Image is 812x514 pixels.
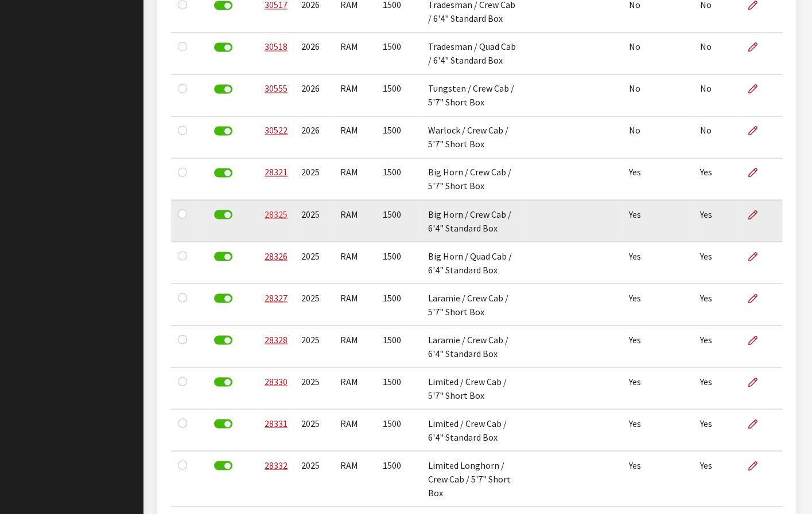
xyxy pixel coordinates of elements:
[693,74,741,116] td: No
[421,409,525,451] td: Limited / Crew Cab / 6'4" Standard Box
[622,367,693,409] td: Yes
[421,451,525,507] td: Limited Longhorn / Crew Cab / 5'7" Short Box
[294,242,333,284] td: 2025
[214,210,232,219] label: Deactivate Application
[265,417,287,429] a: 28331
[376,158,421,200] td: 1500
[265,250,287,261] a: 28326
[693,200,741,242] td: Yes
[421,74,525,116] td: Tungsten / Crew Cab / 5'7" Short Box
[214,377,232,386] label: Deactivate Application
[214,1,232,10] label: Deactivate Application
[622,242,693,284] td: Yes
[214,42,232,52] label: Deactivate Application
[693,367,741,409] td: Yes
[748,116,767,145] a: Edit Application
[622,33,693,74] td: No
[333,367,376,409] td: RAM
[265,375,287,387] a: 28330
[693,325,741,367] td: Yes
[376,325,421,367] td: 1500
[421,158,525,200] td: Big Horn / Crew Cab / 5'7" Short Box
[748,33,767,61] a: Edit Application
[748,325,767,354] a: Edit Application
[622,74,693,116] td: No
[333,284,376,325] td: RAM
[693,116,741,158] td: No
[214,168,232,177] label: Deactivate Application
[421,284,525,325] td: Laramie / Crew Cab / 5'7" Short Box
[421,200,525,242] td: Big Horn / Crew Cab / 6'4" Standard Box
[421,116,525,158] td: Warlock / Crew Cab / 5'7" Short Box
[214,419,232,428] label: Deactivate Application
[333,116,376,158] td: RAM
[748,367,767,396] a: Edit Application
[748,284,767,312] a: Edit Application
[294,451,333,507] td: 2025
[333,451,376,507] td: RAM
[622,284,693,325] td: Yes
[333,74,376,116] td: RAM
[265,333,287,345] a: 28328
[376,284,421,325] td: 1500
[214,84,232,93] label: Deactivate Application
[622,409,693,451] td: Yes
[265,292,287,303] a: 28327
[265,41,287,52] a: 30518
[748,451,767,480] a: Edit Application
[333,33,376,74] td: RAM
[748,158,767,187] a: Edit Application
[693,158,741,200] td: Yes
[693,409,741,451] td: Yes
[376,367,421,409] td: 1500
[421,242,525,284] td: Big Horn / Quad Cab / 6'4" Standard Box
[376,33,421,74] td: 1500
[748,409,767,438] a: Edit Application
[294,74,333,116] td: 2026
[376,116,421,158] td: 1500
[622,200,693,242] td: Yes
[748,242,767,270] a: Edit Application
[333,409,376,451] td: RAM
[376,451,421,507] td: 1500
[294,200,333,242] td: 2025
[376,242,421,284] td: 1500
[294,325,333,367] td: 2025
[214,126,232,135] label: Deactivate Application
[265,83,287,94] a: 30555
[693,451,741,507] td: Yes
[214,335,232,344] label: Deactivate Application
[748,200,767,229] a: Edit Application
[265,208,287,219] a: 28325
[693,33,741,74] td: No
[333,158,376,200] td: RAM
[294,33,333,74] td: 2026
[214,293,232,303] label: Deactivate Application
[421,325,525,367] td: Laramie / Crew Cab / 6'4" Standard Box
[294,409,333,451] td: 2025
[622,451,693,507] td: Yes
[622,158,693,200] td: Yes
[376,74,421,116] td: 1500
[265,124,287,136] a: 30522
[265,166,287,178] a: 28321
[421,33,525,74] td: Tradesman / Quad Cab / 6'4" Standard Box
[748,74,767,103] a: Edit Application
[214,252,232,261] label: Deactivate Application
[294,367,333,409] td: 2025
[421,367,525,409] td: Limited / Crew Cab / 5'7" Short Box
[294,158,333,200] td: 2025
[214,461,232,470] label: Deactivate Application
[294,284,333,325] td: 2025
[376,409,421,451] td: 1500
[376,200,421,242] td: 1500
[622,325,693,367] td: Yes
[265,459,287,470] a: 28332
[333,200,376,242] td: RAM
[333,325,376,367] td: RAM
[333,242,376,284] td: RAM
[622,116,693,158] td: No
[693,242,741,284] td: Yes
[693,284,741,325] td: Yes
[294,116,333,158] td: 2026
